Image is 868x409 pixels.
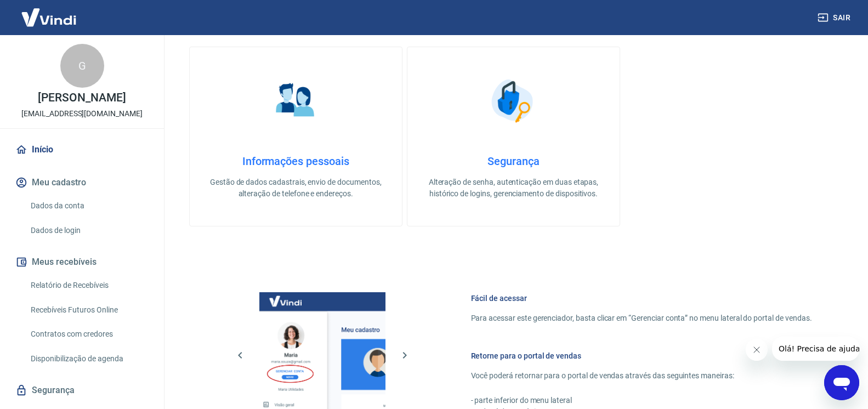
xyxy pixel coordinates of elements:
[26,323,151,345] a: Contratos com credores
[425,177,602,200] p: Alteração de senha, autenticação em duas etapas, histórico de logins, gerenciamento de dispositivos.
[425,155,602,168] h4: Segurança
[26,219,151,242] a: Dados de login
[471,293,812,304] h6: Fácil de acessar
[7,8,92,16] span: Olá! Precisa de ajuda?
[207,155,384,168] h4: Informações pessoais
[189,47,402,226] a: Informações pessoaisInformações pessoaisGestão de dados cadastrais, envio de documentos, alteraçã...
[824,365,859,400] iframe: Botão para abrir a janela de mensagens
[815,8,855,28] button: Sair
[471,370,812,382] p: Você poderá retornar para o portal de vendas através das seguintes maneiras:
[471,395,812,406] p: - parte inferior do menu lateral
[13,171,151,195] button: Meu cadastro
[772,337,859,361] iframe: Mensagem da empresa
[746,339,768,361] iframe: Fechar mensagem
[60,44,104,88] div: G
[21,108,143,120] p: [EMAIL_ADDRESS][DOMAIN_NAME]
[486,73,541,128] img: Segurança
[26,274,151,297] a: Relatório de Recebíveis
[13,378,151,402] a: Segurança
[26,195,151,217] a: Dados da conta
[207,177,384,200] p: Gestão de dados cadastrais, envio de documentos, alteração de telefone e endereços.
[471,350,812,361] h6: Retorne para o portal de vendas
[268,73,323,128] img: Informações pessoais
[407,47,620,226] a: SegurançaSegurançaAlteração de senha, autenticação em duas etapas, histórico de logins, gerenciam...
[13,138,151,162] a: Início
[13,1,84,34] img: Vindi
[13,250,151,274] button: Meus recebíveis
[26,299,151,321] a: Recebíveis Futuros Online
[26,348,151,370] a: Disponibilização de agenda
[38,92,126,104] p: [PERSON_NAME]
[471,313,812,324] p: Para acessar este gerenciador, basta clicar em “Gerenciar conta” no menu lateral do portal de ven...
